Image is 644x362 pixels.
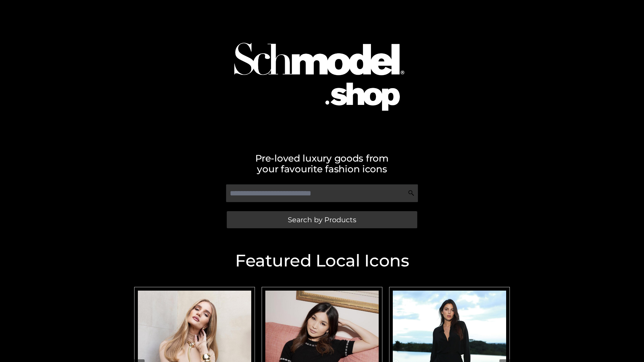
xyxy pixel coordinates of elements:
h2: Pre-loved luxury goods from your favourite fashion icons [131,153,513,174]
a: Search by Products [227,211,417,228]
span: Search by Products [288,216,356,223]
h2: Featured Local Icons​ [131,252,513,269]
img: Search Icon [408,190,415,196]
